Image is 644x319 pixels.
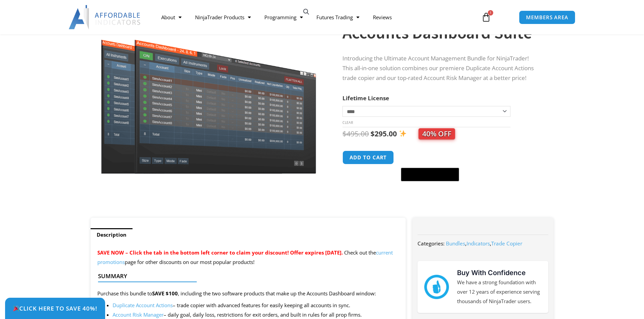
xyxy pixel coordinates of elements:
a: Trade Copier [491,240,522,247]
a: 1 [471,7,501,27]
a: MEMBERS AREA [519,10,575,24]
a: View full-screen image gallery [300,6,312,18]
span: $ [371,129,375,138]
button: Buy with GPay [401,168,459,181]
img: LogoAI | Affordable Indicators – NinjaTrader [69,5,141,29]
span: 40% OFF [419,128,455,139]
a: About [154,9,188,25]
a: Futures Trading [310,9,366,25]
iframe: PayPal Message 1 [342,185,540,191]
nav: Menu [154,9,474,25]
a: Programming [258,9,310,25]
span: 1 [488,10,493,16]
button: Add to cart [342,151,394,164]
a: Indicators [467,240,490,247]
img: ✨ [399,130,406,137]
a: Bundles [446,240,465,247]
a: 🎉Click Here to save 40%! [5,298,105,319]
p: Introducing the Ultimate Account Management Bundle for NinjaTrader! This all-in-one solution comb... [342,54,540,83]
bdi: 295.00 [371,129,397,138]
p: Purchase this bundle to , including the two software products that make up the Accounts Dashboard... [97,289,399,298]
strong: SAVE $100 [152,290,178,297]
span: Click Here to save 40%! [13,305,97,311]
span: MEMBERS AREA [526,15,568,20]
span: SAVE NOW – Click the tab in the bottom left corner to claim your discount! Offer expires [DATE]. [97,249,343,256]
a: NinjaTrader Products [188,9,258,25]
img: 🎉 [13,305,19,311]
span: Categories: [418,240,445,247]
bdi: 495.00 [342,129,369,138]
img: mark thumbs good 43913 | Affordable Indicators – NinjaTrader [424,275,449,299]
span: $ [342,129,347,138]
a: Clear options [342,120,353,125]
h3: Buy With Confidence [457,268,542,278]
iframe: Secure express checkout frame [400,150,460,166]
label: Lifetime License [342,94,389,102]
a: Description [91,228,133,241]
h4: Summary [98,273,393,280]
p: Check out the page for other discounts on our most popular products! [97,248,399,267]
a: Reviews [366,9,399,25]
span: , , [446,240,522,247]
p: We have a strong foundation with over 12 years of experience serving thousands of NinjaTrader users. [457,278,542,306]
